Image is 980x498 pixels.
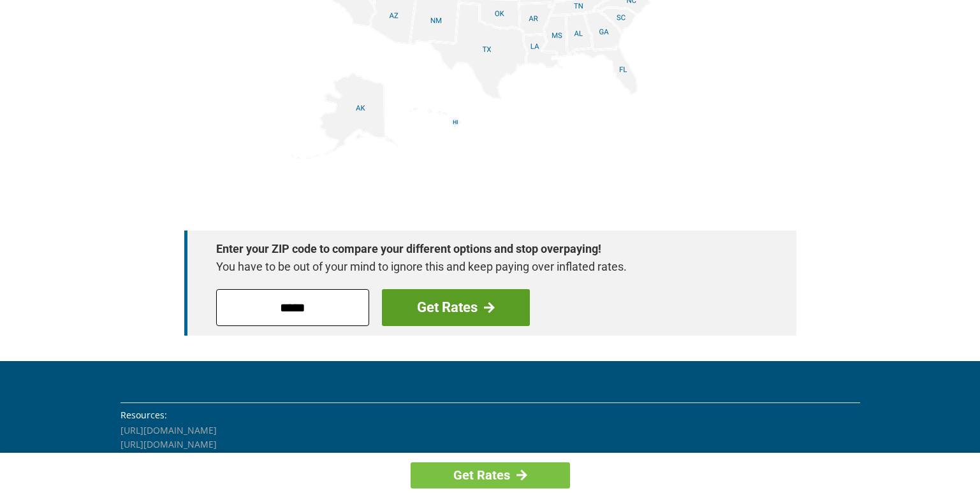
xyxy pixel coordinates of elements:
[121,438,217,450] a: [URL][DOMAIN_NAME]
[216,240,752,258] strong: Enter your ZIP code to compare your different options and stop overpaying!
[411,462,570,488] a: Get Rates
[382,289,530,326] a: Get Rates
[121,424,217,436] a: [URL][DOMAIN_NAME]
[121,408,860,422] li: Resources:
[216,258,752,276] p: You have to be out of your mind to ignore this and keep paying over inflated rates.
